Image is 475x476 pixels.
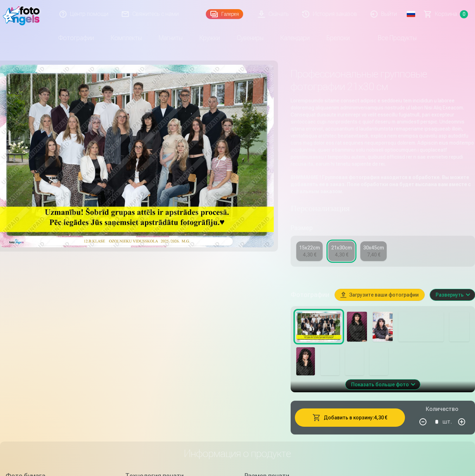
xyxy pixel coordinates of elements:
div: шт. [443,413,452,430]
h3: Информация о продукте [6,447,469,460]
a: Комплекты [102,28,150,48]
h5: Количество [426,405,458,413]
button: Показать больше фото [346,380,420,389]
span: Корзина [435,10,457,18]
span: 0 [460,10,468,18]
strong: ВНИМАНИЕ ! [291,174,321,180]
button: Добавить в корзину:4,30 € [295,408,405,427]
div: 7,40 € [367,251,380,258]
div: 15x22cm [299,244,320,251]
a: 30x45cm7,40 € [360,241,387,261]
a: Брелоки [318,28,358,48]
p: Loremipsumdo sitame consect adipisc e seddoeiu tem incididun u laboree doloremag aliquaenim admin... [291,97,475,167]
h5: Размер [291,223,475,233]
div: 21x30cm [331,244,352,251]
img: /fa1 [3,3,43,25]
a: Кружки [191,28,228,48]
a: Сувениры [228,28,272,48]
a: 15x22cm4,30 € [296,241,323,261]
a: Фотографии [50,28,102,48]
h5: Фотографии [291,290,329,300]
a: Магниты [150,28,191,48]
a: 21x30cm4,30 € [328,241,355,261]
h1: Профессиональные групповые фотографии 21x30 см [291,68,475,93]
button: Загрузите ваши фотографии [335,289,424,300]
h4: Персонализация [291,203,475,215]
button: Развернуть [430,289,475,300]
div: 30x45cm [363,244,384,251]
a: Галерея [206,9,243,19]
div: 4,30 € [335,251,348,258]
a: Все продукты [358,28,425,48]
strong: Групповая фотография находится в обработке. Вы можете добавлять ее в заказ. Поле обработки она бу... [291,174,471,194]
a: Календари [272,28,318,48]
div: 4,30 € [303,251,316,258]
